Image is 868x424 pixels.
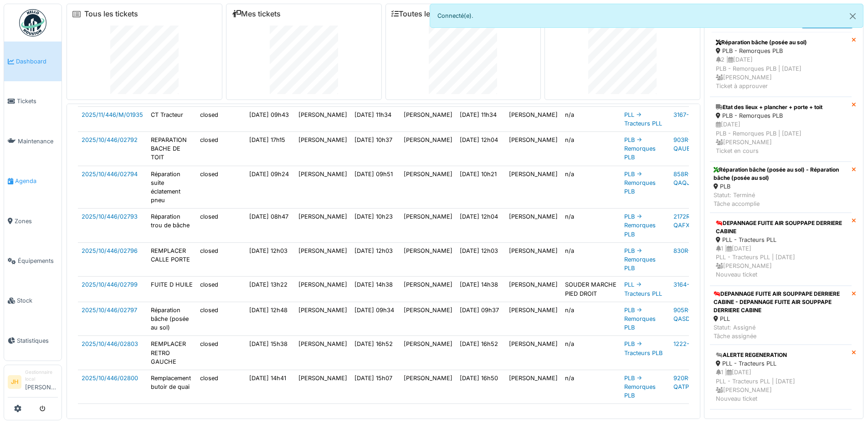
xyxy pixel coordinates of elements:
div: 1 | [DATE] PLL - Tracteurs PLL | [DATE] [PERSON_NAME] Nouveau ticket [716,244,846,279]
a: 3167-QL5069 [673,111,711,118]
a: PLL -> Tracteurs PLL [624,111,662,127]
td: [PERSON_NAME] [505,242,561,277]
a: 2025/10/446/02794 [82,171,138,178]
div: 2 | [DATE] PLB - Remorques PLB | [DATE] [PERSON_NAME] Ticket à approuver [716,55,846,90]
td: [PERSON_NAME] [400,106,456,131]
td: [PERSON_NAME] [505,131,561,166]
td: [DATE] 09h34 [351,302,400,336]
a: PLB -> Remorques PLB [624,375,656,399]
img: Badge_color-CXgf-gQk.svg [19,9,46,37]
a: 920R-QATP572 [673,375,699,390]
td: closed [196,209,246,243]
a: 2025/10/446/02796 [82,247,138,254]
td: [PERSON_NAME] [505,370,561,404]
td: [PERSON_NAME] [400,302,456,336]
span: Stock [17,296,58,305]
span: Dashboard [16,57,58,66]
div: Connecté(e). [430,4,864,28]
a: 2025/10/446/02799 [82,281,138,288]
td: [DATE] 12h03 [246,242,295,277]
td: [DATE] 12h48 [246,302,295,336]
td: [DATE] 12h04 [456,131,505,166]
td: REMPLACER CALLE PORTE [147,242,196,277]
td: [DATE] 10h23 [351,209,400,243]
td: [DATE] 12h03 [456,242,505,277]
a: Statistiques [4,321,62,361]
a: Réparation bâche (posée au sol) - Réparation bâche (posée au sol) PLB Statut: TerminéTâche accomplie [710,162,852,213]
td: closed [196,302,246,336]
div: PLB - Remorques PLB [716,47,846,55]
td: n/a [561,131,621,166]
td: [PERSON_NAME] [295,370,351,404]
td: [DATE] 16h52 [351,336,400,370]
td: Réparation suite éclatement pneu [147,166,196,209]
a: 3164-QL5067 [673,281,711,288]
a: PLB -> Remorques PLB [624,307,656,331]
td: closed [196,166,246,209]
td: [DATE] 17h15 [246,131,295,166]
td: n/a [561,106,621,131]
a: 2025/10/446/02800 [82,375,138,382]
td: [DATE] 08h47 [246,209,295,243]
td: closed [196,277,246,302]
td: [PERSON_NAME] [295,336,351,370]
td: [PERSON_NAME] [400,370,456,404]
a: Tickets [4,81,62,121]
td: n/a [561,370,621,404]
td: [PERSON_NAME] [295,242,351,277]
td: CT Tracteur [147,106,196,131]
td: [DATE] 09h51 [351,166,400,209]
td: [PERSON_NAME] [295,106,351,131]
td: n/a [561,242,621,277]
td: Réparation bâche (posée au sol) [147,302,196,336]
a: Réparation bâche (posée au sol) PLB - Remorques PLB 2 |[DATE]PLB - Remorques PLB | [DATE] [PERSON... [710,32,852,97]
td: [DATE] 14h38 [456,277,505,302]
a: 2025/10/446/02793 [82,213,138,220]
a: Etat des lieux + plancher + porte + toit PLB - Remorques PLB [DATE]PLB - Remorques PLB | [DATE] [... [710,97,852,162]
td: [PERSON_NAME] [505,106,561,131]
a: PLB -> Remorques PLB [624,171,656,195]
td: [DATE] 14h38 [351,277,400,302]
td: [DATE] 11h34 [456,106,505,131]
a: DEPANNAGE FUITE AIR SOUPPAPE DERRIERE CABINE PLL - Tracteurs PLL 1 |[DATE]PLL - Tracteurs PLL | [... [710,213,852,286]
a: PLB -> Tracteurs PLB [624,340,663,356]
div: Réparation bâche (posée au sol) [716,38,846,47]
div: DEPANNAGE FUITE AIR SOUPPAPE DERRIERE CABINE - DEPANNAGE FUITE AIR SOUPPAPE DERRIERE CABINE [714,290,848,314]
td: [PERSON_NAME] [400,277,456,302]
div: DEPANNAGE FUITE AIR SOUPPAPE DERRIERE CABINE [716,219,846,236]
td: [DATE] 12h03 [351,242,400,277]
span: Maintenance [18,137,58,146]
td: n/a [561,336,621,370]
td: closed [196,242,246,277]
td: [PERSON_NAME] [505,336,561,370]
a: PLB -> Remorques PLB [624,247,656,272]
td: [DATE] 12h04 [456,209,505,243]
span: Zones [15,217,58,225]
div: PLB - Remorques PLB [716,111,846,120]
div: 1 | [DATE] PLL - Tracteurs PLL | [DATE] [PERSON_NAME] Nouveau ticket [716,368,846,403]
span: Équipements [18,256,58,265]
td: FUITE D HUILE [147,277,196,302]
td: [PERSON_NAME] [295,166,351,209]
td: [DATE] 15h07 [351,370,400,404]
a: Mes tickets [232,10,281,18]
td: closed [196,106,246,131]
td: [PERSON_NAME] [505,166,561,209]
td: [DATE] 16h50 [456,370,505,404]
a: Stock [4,281,62,320]
li: JH [8,375,21,389]
td: [DATE] 11h34 [351,106,400,131]
td: [PERSON_NAME] [295,277,351,302]
div: PLL - Tracteurs PLL [716,236,846,244]
a: PLL -> Tracteurs PLL [624,281,662,297]
a: 2172R-QAFX961 [673,213,699,229]
td: [PERSON_NAME] [400,166,456,209]
td: REPARATION BACHE DE TOIT [147,131,196,166]
td: n/a [561,209,621,243]
div: PLL [714,314,848,323]
div: PLB [714,182,848,191]
div: Réparation bâche (posée au sol) - Réparation bâche (posée au sol) [714,166,848,182]
div: [DATE] PLB - Remorques PLB | [DATE] [PERSON_NAME] Ticket en cours [716,120,846,155]
a: 1222-2FCH106 [673,340,715,347]
div: Statut: Assigné Tâche assignée [714,323,848,340]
